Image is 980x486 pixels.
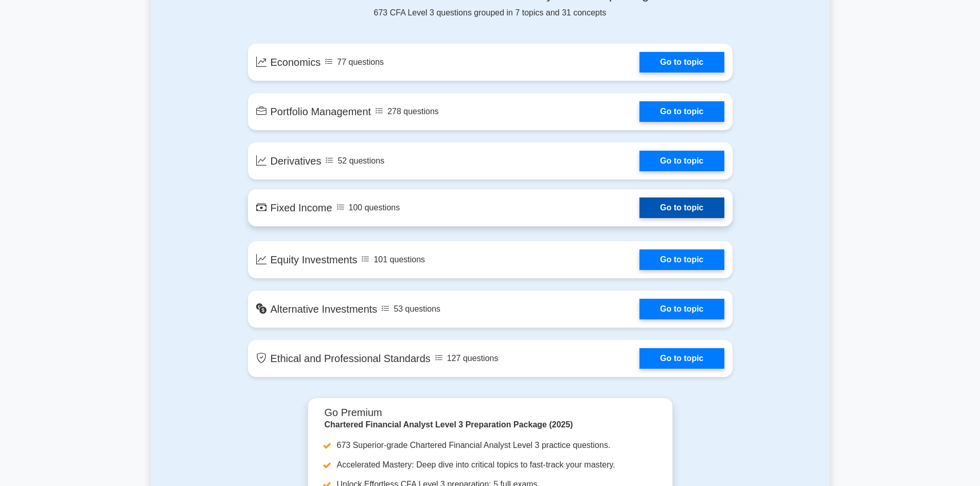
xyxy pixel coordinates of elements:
[639,197,724,218] a: Go to topic
[639,52,724,73] a: Go to topic
[639,299,724,319] a: Go to topic
[639,348,724,369] a: Go to topic
[639,101,724,122] a: Go to topic
[639,151,724,171] a: Go to topic
[639,249,724,270] a: Go to topic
